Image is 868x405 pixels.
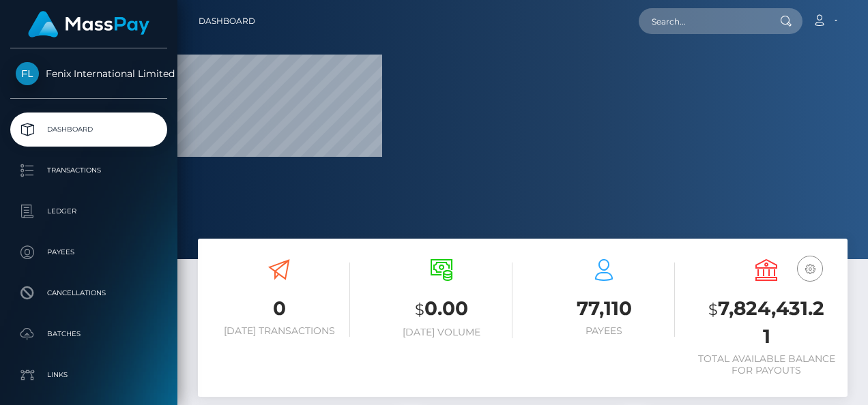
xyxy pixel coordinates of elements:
[10,67,167,80] span: Fenix International Limited
[10,358,167,392] a: Links
[10,153,167,187] a: Transactions
[16,201,162,222] p: Ledger
[16,365,162,385] p: Links
[533,295,675,322] h3: 77,110
[695,295,837,350] h3: 7,824,431.21
[708,300,718,319] small: $
[695,353,837,376] h6: Total Available Balance for Payouts
[16,283,162,303] p: Cancellations
[371,295,512,323] h3: 0.00
[10,194,167,228] a: Ledger
[16,160,162,181] p: Transactions
[533,325,675,337] h6: Payees
[208,325,350,337] h6: [DATE] Transactions
[10,276,167,310] a: Cancellations
[16,119,162,140] p: Dashboard
[199,7,255,35] a: Dashboard
[16,242,162,262] p: Payees
[16,324,162,344] p: Batches
[371,327,512,338] h6: [DATE] Volume
[208,295,350,322] h3: 0
[639,8,767,34] input: Search...
[10,235,167,269] a: Payees
[16,62,39,85] img: Fenix International Limited
[415,300,424,319] small: $
[28,11,149,37] img: MassPay Logo
[10,112,167,147] a: Dashboard
[10,317,167,351] a: Batches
